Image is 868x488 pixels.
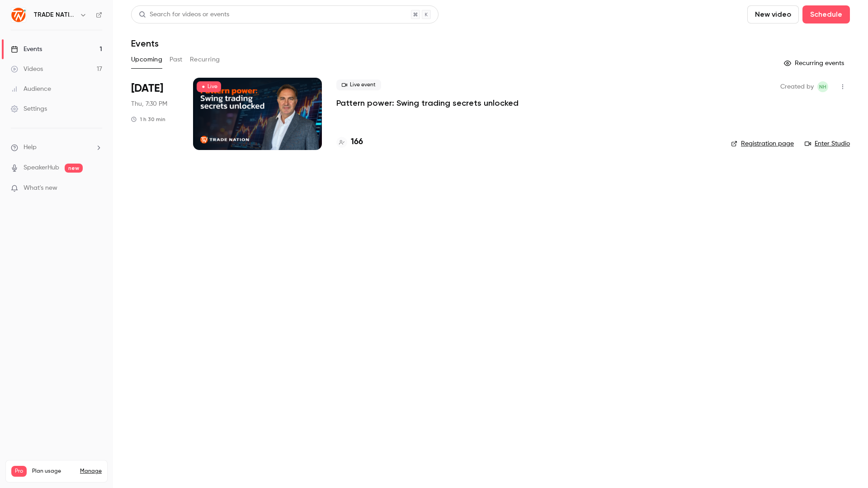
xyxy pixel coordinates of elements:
[351,136,363,148] h4: 166
[747,5,799,23] button: New video
[817,81,828,92] span: Nicole Henn
[24,183,57,193] span: What's new
[131,78,179,150] div: Aug 28 Thu, 7:30 PM (Africa/Johannesburg)
[91,184,102,192] iframe: Noticeable Trigger
[731,139,794,148] a: Registration page
[780,81,814,92] span: Created by
[819,81,826,92] span: NH
[11,104,47,113] div: Settings
[139,10,229,19] div: Search for videos or events
[33,10,76,19] h6: TRADE NATION
[131,116,165,123] div: 1 h 30 min
[131,99,167,108] span: Thu, 7:30 PM
[197,81,221,92] span: Live
[336,136,363,148] a: 166
[780,56,850,70] button: Recurring events
[11,8,26,22] img: TRADE NATION
[24,143,37,152] span: Help
[131,38,159,49] h1: Events
[11,65,43,74] div: Videos
[802,5,850,23] button: Schedule
[336,98,519,108] a: Pattern power: Swing trading secrets unlocked
[32,468,75,475] span: Plan usage
[170,52,183,67] button: Past
[80,468,102,475] a: Manage
[65,164,83,173] span: new
[805,139,850,148] a: Enter Studio
[336,80,381,90] span: Live event
[190,52,220,67] button: Recurring
[11,45,42,54] div: Events
[131,52,162,67] button: Upcoming
[11,143,102,152] li: help-dropdown-opener
[11,466,27,477] span: Pro
[24,163,59,173] a: SpeakerHub
[11,84,51,94] div: Audience
[131,81,163,96] span: [DATE]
